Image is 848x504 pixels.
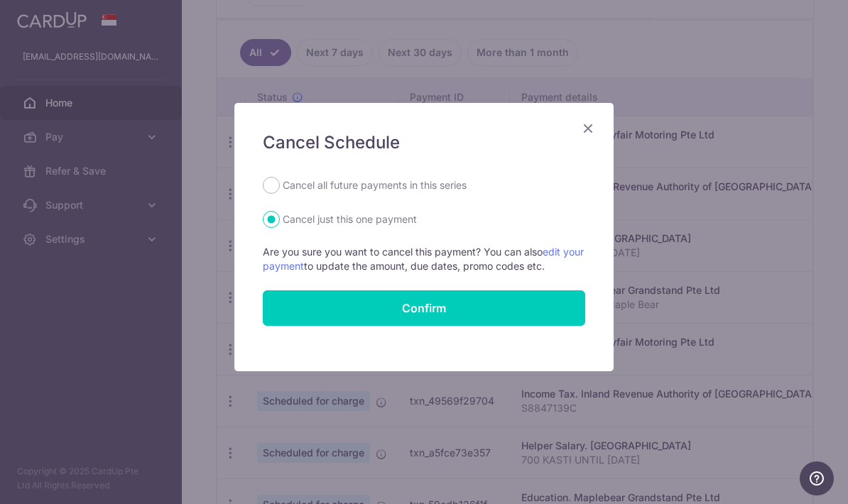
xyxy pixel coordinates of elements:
[263,245,585,273] p: Are you sure you want to cancel this payment? You can also to update the amount, due dates, promo...
[283,211,417,228] label: Cancel just this one payment
[283,177,467,194] label: Cancel all future payments in this series
[580,120,597,137] button: Close
[800,461,834,497] iframe: Opens a widget where you can find more information
[263,131,585,154] h5: Cancel Schedule
[263,290,585,326] button: Confirm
